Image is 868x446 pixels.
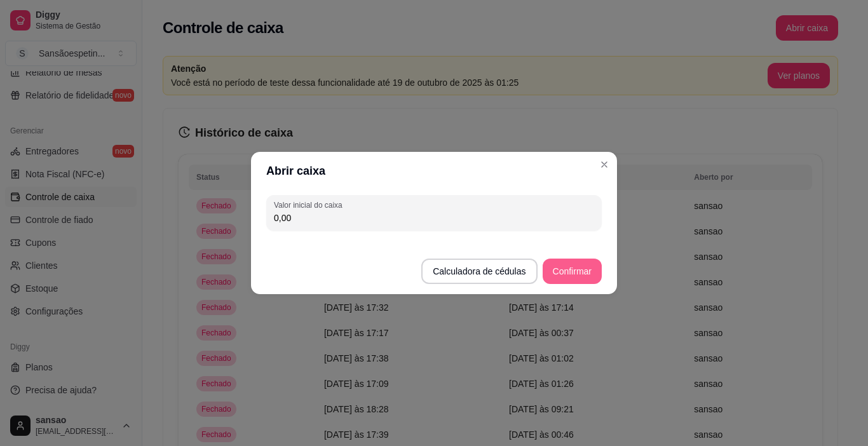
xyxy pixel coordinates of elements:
[421,259,537,284] button: Calculadora de cédulas
[274,212,594,224] input: Valor inicial do caixa
[251,152,617,190] header: Abrir caixa
[594,154,614,175] button: Close
[274,199,346,210] label: Valor inicial do caixa
[543,259,602,284] button: Confirmar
